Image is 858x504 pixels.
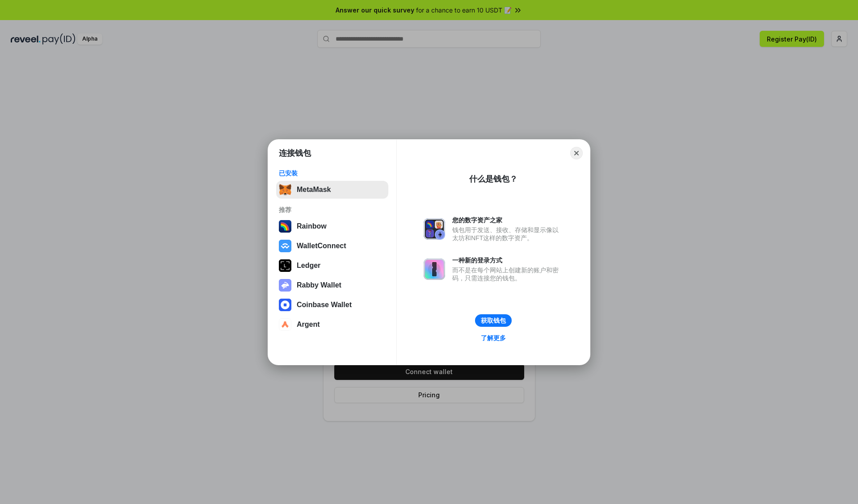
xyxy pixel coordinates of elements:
[452,226,563,242] div: 钱包用于发送、接收、存储和显示像以太坊和NFT这样的数字资产。
[452,266,563,282] div: 而不是在每个网站上创建新的账户和密码，只需连接您的钱包。
[279,240,291,252] img: svg+xml,%3Csvg%20width%3D%2228%22%20height%3D%2228%22%20viewBox%3D%220%200%2028%2028%22%20fill%3D...
[297,262,320,270] div: Ledger
[276,181,388,199] button: MetaMask
[297,321,320,329] div: Argent
[297,281,341,289] div: Rabby Wallet
[279,220,291,233] img: svg+xml,%3Csvg%20width%3D%22120%22%20height%3D%22120%22%20viewBox%3D%220%200%20120%20120%22%20fil...
[279,148,311,158] h1: 连接钱包
[276,217,388,235] button: Rainbow
[279,318,291,331] img: svg+xml,%3Csvg%20width%3D%2228%22%20height%3D%2228%22%20viewBox%3D%220%200%2028%2028%22%20fill%3D...
[279,206,386,214] div: 推荐
[276,276,388,294] button: Rabby Wallet
[279,279,291,292] img: svg+xml,%3Csvg%20xmlns%3D%22http%3A%2F%2Fwww.w3.org%2F2000%2Fsvg%22%20fill%3D%22none%22%20viewBox...
[570,147,583,159] button: Close
[276,296,388,314] button: Coinbase Wallet
[276,257,388,275] button: Ledger
[276,237,388,255] button: WalletConnect
[279,259,291,272] img: svg+xml,%3Csvg%20xmlns%3D%22http%3A%2F%2Fwww.w3.org%2F2000%2Fsvg%22%20width%3D%2228%22%20height%3...
[475,314,512,327] button: 获取钱包
[279,299,291,311] img: svg+xml,%3Csvg%20width%3D%2228%22%20height%3D%2228%22%20viewBox%3D%220%200%2028%2028%22%20fill%3D...
[469,174,517,184] div: 什么是钱包？
[475,332,511,344] a: 了解更多
[297,242,346,250] div: WalletConnect
[481,334,506,342] div: 了解更多
[481,317,506,325] div: 获取钱包
[297,186,331,194] div: MetaMask
[297,222,327,230] div: Rainbow
[452,256,563,264] div: 一种新的登录方式
[279,183,291,196] img: svg+xml,%3Csvg%20fill%3D%22none%22%20height%3D%2233%22%20viewBox%3D%220%200%2035%2033%22%20width%...
[424,218,445,240] img: svg+xml,%3Csvg%20xmlns%3D%22http%3A%2F%2Fwww.w3.org%2F2000%2Fsvg%22%20fill%3D%22none%22%20viewBox...
[276,316,388,333] button: Argent
[279,169,386,177] div: 已安装
[452,216,563,224] div: 您的数字资产之家
[297,301,352,309] div: Coinbase Wallet
[424,258,445,280] img: svg+xml,%3Csvg%20xmlns%3D%22http%3A%2F%2Fwww.w3.org%2F2000%2Fsvg%22%20fill%3D%22none%22%20viewBox...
